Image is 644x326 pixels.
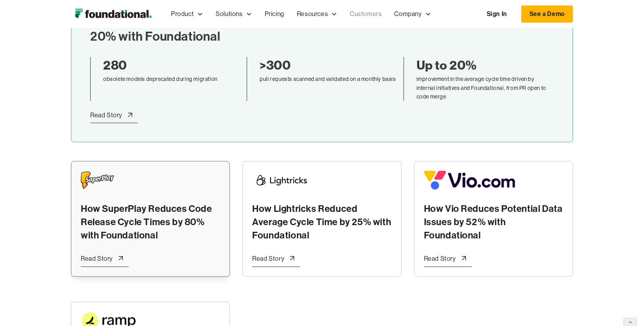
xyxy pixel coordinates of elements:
[414,161,573,277] a: How Vio Reduces Potential Data Issues by 52% with FoundationalRead Story
[388,1,438,27] div: Company
[71,6,155,22] img: Foundational Logo
[424,254,456,264] div: Read Story
[103,75,240,83] div: obsolete models deprecated during migration
[252,202,391,242] h2: How Lightricks Reduced Average Cycle Time by 25% with Foundational
[81,254,113,264] div: Read Story
[258,1,291,27] a: Pricing
[252,254,284,264] div: Read Story
[260,57,397,73] div: >300
[90,110,122,120] div: Read Story
[521,5,573,23] a: See a Demo
[479,6,515,22] a: Sign In
[81,202,220,242] h2: How SuperPlay Reduces Code Release Cycle Times by 80% with Foundational
[165,1,209,27] div: Product
[417,57,554,73] div: Up to 20%
[605,288,644,326] iframe: Chat Widget
[71,161,230,277] a: How SuperPlay Reduces Code Release Cycle Times by 80% with FoundationalRead Story
[171,9,194,19] div: Product
[344,1,388,27] a: Customers
[71,6,155,22] a: home
[297,9,328,19] div: Resources
[242,161,401,277] a: How Lightricks Reduced Average Cycle Time by 25% with FoundationalRead Story
[103,57,240,73] div: 280
[417,75,554,101] div: improvement in the average cycle time driven by internal initiatives and Foundational, from PR op...
[216,9,242,19] div: Solutions
[291,1,344,27] div: Resources
[395,9,422,19] div: Company
[209,1,258,27] div: Solutions
[260,75,397,83] div: pull requests scanned and validated on a monthly basis
[424,202,563,242] h2: How Vio Reduces Potential Data Issues by 52% with Foundational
